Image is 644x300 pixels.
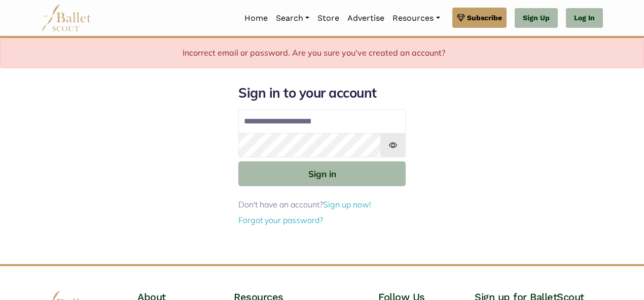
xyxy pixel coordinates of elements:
a: Advertise [343,8,388,29]
img: gem.svg [457,12,465,23]
button: Sign in [238,161,406,186]
a: Log In [566,8,603,28]
a: Store [313,8,343,29]
h1: Sign in to your account [238,84,406,102]
a: Forgot your password? [238,215,323,225]
a: Resources [388,8,444,29]
a: Home [240,8,272,29]
p: Don't have an account? [238,198,406,211]
a: Subscribe [452,8,507,28]
a: Sign up now! [323,199,371,209]
a: Sign Up [515,8,558,28]
span: Subscribe [467,12,502,23]
a: Search [272,8,313,29]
